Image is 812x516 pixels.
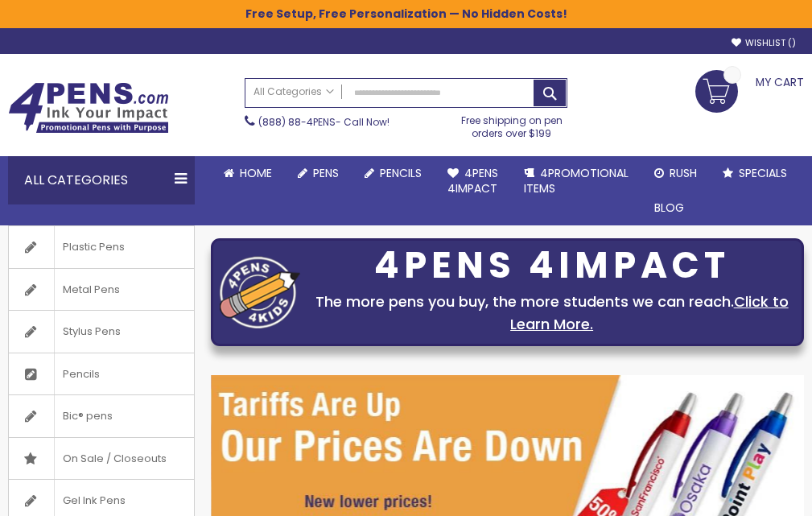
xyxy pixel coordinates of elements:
a: Wishlist [732,37,796,49]
a: Bic® pens [9,395,194,437]
span: Pencils [380,165,422,181]
a: Plastic Pens [9,226,194,268]
div: Free shipping on pen orders over $199 [456,108,567,140]
a: 4PROMOTIONALITEMS [511,156,641,206]
a: Pencils [9,353,194,395]
span: - Call Now! [258,115,390,129]
span: 4Pens 4impact [447,165,498,196]
span: Pencils [54,353,108,395]
a: Rush [641,156,710,191]
a: Home [211,156,285,191]
a: Metal Pens [9,269,194,311]
span: Blog [654,200,684,216]
span: Specials [739,165,787,181]
a: Pencils [352,156,435,191]
span: Pens [313,165,339,181]
span: On Sale / Closeouts [54,438,175,480]
a: Stylus Pens [9,311,194,353]
img: four_pen_logo.png [220,256,300,329]
div: The more pens you buy, the more students we can reach. [308,291,795,336]
span: Plastic Pens [54,226,133,268]
a: Blog [641,191,697,225]
a: 4Pens4impact [435,156,511,206]
span: All Categories [253,85,334,98]
span: Bic® pens [54,395,121,437]
a: All Categories [245,79,342,105]
span: Metal Pens [54,269,128,311]
span: 4PROMOTIONAL ITEMS [524,165,629,196]
span: Home [240,165,272,181]
span: Stylus Pens [54,311,129,353]
a: Specials [710,156,800,191]
span: Rush [670,165,697,181]
div: 4PENS 4IMPACT [308,249,795,283]
a: Pens [285,156,352,191]
a: (888) 88-4PENS [258,115,336,129]
img: 4Pens Custom Pens and Promotional Products [8,82,169,134]
a: On Sale / Closeouts [9,438,194,480]
div: All Categories [8,156,195,204]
